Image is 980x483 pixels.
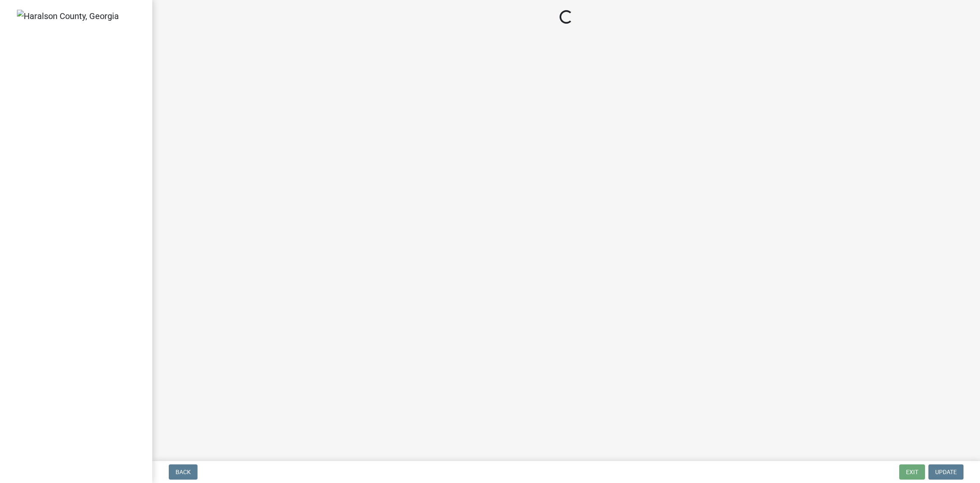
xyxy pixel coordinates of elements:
[17,10,119,22] img: Haralson County, Georgia
[176,469,191,475] span: Back
[935,469,957,475] span: Update
[169,464,198,480] button: Back
[899,464,925,480] button: Exit
[928,464,964,480] button: Update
